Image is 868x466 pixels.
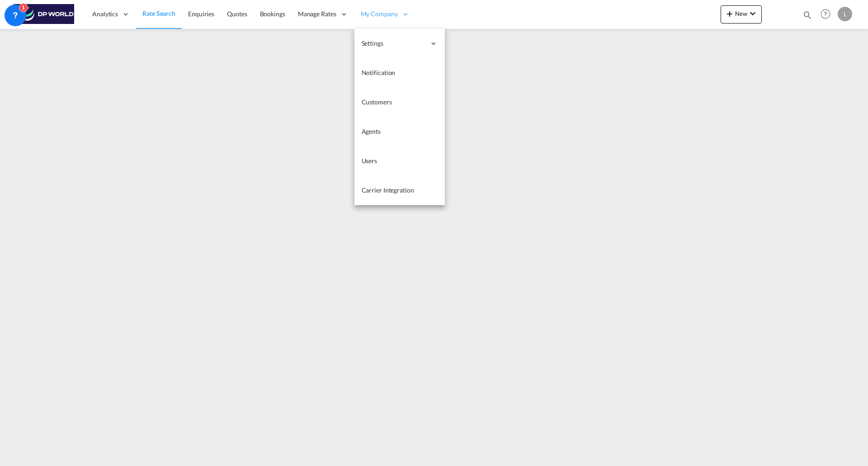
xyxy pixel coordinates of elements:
[260,10,285,18] span: Bookings
[362,98,392,106] span: Customers
[14,4,75,24] img: c08ca190194411f088ed0f3ba295208c.png
[721,5,762,24] button: icon-plus 400-fgNewicon-chevron-down
[354,117,445,146] a: Agents
[362,157,377,165] span: Users
[747,8,758,19] md-icon: icon-chevron-down
[354,29,445,58] div: Settings
[92,9,118,19] span: Analytics
[362,186,414,194] span: Carrier Integration
[838,7,852,21] div: L
[818,6,833,22] span: Help
[362,69,396,76] span: Notification
[354,88,445,117] a: Customers
[298,9,336,19] span: Manage Rates
[802,10,812,20] md-icon: icon-magnify
[227,10,247,18] span: Quotes
[724,10,758,17] span: New
[354,58,445,88] a: Notification
[818,6,838,23] div: Help
[188,10,214,18] span: Enquiries
[362,127,381,135] span: Agents
[362,39,426,48] span: Settings
[142,9,175,17] span: Rate Search
[724,8,735,19] md-icon: icon-plus 400-fg
[354,176,445,205] a: Carrier Integration
[361,9,398,19] span: My Company
[802,10,812,24] div: icon-magnify
[354,146,445,176] a: Users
